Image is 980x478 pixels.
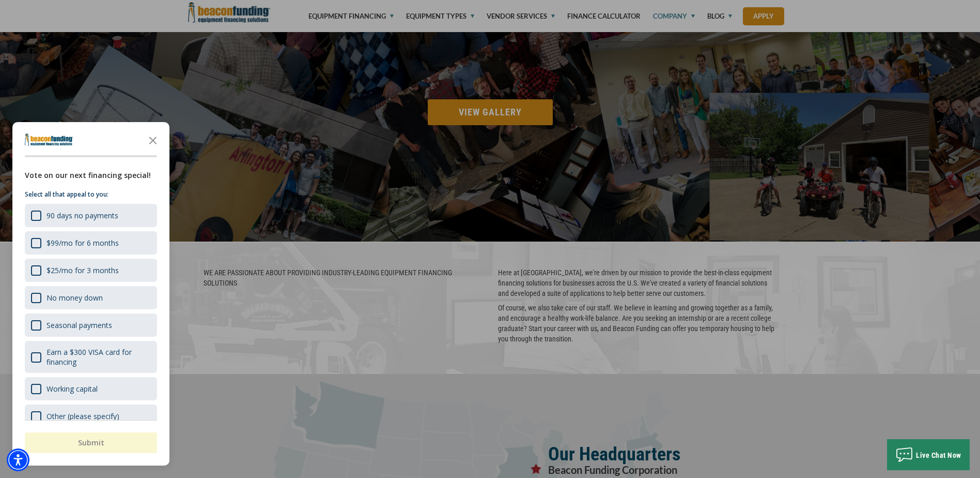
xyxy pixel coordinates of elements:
div: $99/mo for 6 months [46,238,119,248]
button: Close the survey [143,129,163,150]
div: Earn a $300 VISA card for financing [46,347,151,367]
div: Working capital [25,377,157,400]
div: No money down [25,286,157,309]
div: Other (please specify) [25,405,157,428]
div: Seasonal payments [46,320,112,330]
div: Vote on our next financing special! [25,170,157,181]
div: 90 days no payments [25,204,157,227]
button: Live Chat Now [887,439,970,470]
div: $25/mo for 3 months [46,265,119,275]
span: Live Chat Now [916,451,961,459]
img: Company logo [25,133,73,146]
div: 90 days no payments [46,211,118,220]
div: Other (please specify) [46,411,119,421]
div: Earn a $300 VISA card for financing [25,341,157,373]
div: $99/mo for 6 months [25,231,157,255]
p: Select all that appeal to you: [25,189,157,200]
div: Working capital [46,384,98,394]
div: No money down [46,293,103,303]
div: Accessibility Menu [7,449,29,471]
div: Survey [12,122,169,466]
div: Seasonal payments [25,313,157,337]
div: $25/mo for 3 months [25,259,157,282]
button: Submit [25,432,157,453]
